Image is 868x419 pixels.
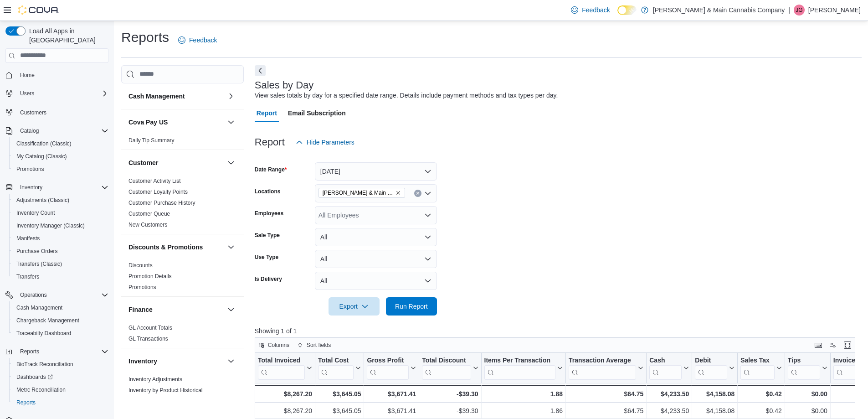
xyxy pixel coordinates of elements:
span: Dashboards [16,373,53,381]
a: Chargeback Management [13,315,83,326]
div: Transaction Average [569,357,636,365]
a: Inventory Adjustments [128,376,182,383]
span: BioTrack Reconciliation [13,359,108,370]
div: $3,645.05 [318,388,361,399]
div: $0.00 [788,405,827,416]
a: Discounts [128,262,153,269]
button: Next [255,65,266,76]
a: Customers [16,107,50,118]
h3: Inventory [128,357,157,366]
button: Reports [9,396,112,409]
div: Finance [121,322,244,348]
div: Total Discount [422,357,471,380]
span: Adjustments (Classic) [13,195,108,206]
a: Cash Management [13,302,66,313]
button: Transfers [9,270,112,283]
a: Customer Activity List [128,178,181,184]
button: My Catalog (Classic) [9,150,112,163]
span: Hudson & Main Cannabis Company [318,188,405,198]
button: Total Cost [318,357,361,380]
button: Cash [649,357,689,380]
span: GL Account Totals [128,324,172,331]
input: Dark Mode [617,5,637,15]
div: Total Cost [318,357,354,365]
div: Total Invoiced [258,357,305,365]
button: Enter fullscreen [842,340,853,351]
span: Reports [13,397,108,408]
button: Operations [16,290,51,300]
span: My Catalog (Classic) [13,151,108,162]
span: Chargeback Management [13,315,108,326]
button: Chargeback Management [9,314,112,327]
span: Inventory Count [16,209,55,217]
button: Total Invoiced [258,357,312,380]
label: Is Delivery [255,275,282,283]
button: Inventory Manager (Classic) [9,219,112,232]
a: Transfers [13,271,43,282]
a: Traceabilty Dashboard [13,328,75,339]
span: Inventory Manager (Classic) [16,222,85,229]
span: Manifests [16,235,40,242]
span: Promotions [13,164,108,175]
span: Inventory Count [13,207,108,218]
h3: Finance [128,305,153,314]
div: $0.42 [740,388,782,399]
button: Sort fields [294,340,334,351]
button: Home [2,68,112,82]
span: Load All Apps in [GEOGRAPHIC_DATA] [26,26,108,45]
span: Purchase Orders [13,246,108,257]
button: Customers [2,105,112,119]
p: [PERSON_NAME] & Main Cannabis Company [653,5,785,16]
button: Inventory [226,356,236,367]
button: Reports [16,346,43,357]
span: Inventory Count Details [128,398,185,405]
button: Cova Pay US [128,118,224,127]
button: Tips [788,357,827,380]
div: Cash [649,357,682,365]
span: Operations [16,290,108,300]
button: Cova Pay US [226,117,236,128]
label: Employees [255,210,283,217]
button: Export [329,297,380,316]
button: Finance [226,304,236,315]
button: Manifests [9,232,112,245]
span: Export [334,297,374,316]
div: Julie Garcia [794,5,805,16]
span: Chargeback Management [16,317,79,324]
button: Discounts & Promotions [226,242,236,253]
div: $3,671.41 [367,405,416,416]
button: Metrc Reconciliation [9,383,112,396]
button: Catalog [16,125,42,136]
button: Discounts & Promotions [128,243,224,252]
span: Traceabilty Dashboard [13,328,108,339]
span: Inventory Adjustments [128,376,182,383]
span: Columns [268,341,289,349]
button: All [315,272,437,290]
a: Feedback [567,1,613,19]
button: Columns [255,340,293,351]
div: -$39.30 [422,405,478,416]
button: Run Report [386,297,437,316]
span: JG [796,5,802,16]
button: Purchase Orders [9,245,112,258]
span: Transfers [13,271,108,282]
span: Transfers (Classic) [16,260,62,268]
span: Customer Queue [128,210,170,217]
button: Cash Management [128,92,224,101]
a: Transfers (Classic) [13,259,66,269]
h3: Sales by Day [255,80,314,91]
span: Feedback [189,36,217,45]
h3: Customer [128,158,158,167]
button: Adjustments (Classic) [9,194,112,207]
span: Purchase Orders [16,248,58,255]
span: Transfers [16,273,39,280]
button: [DATE] [315,162,437,181]
button: Inventory [2,181,112,194]
span: Feedback [582,5,610,15]
button: Operations [2,289,112,301]
h3: Discounts & Promotions [128,243,203,252]
a: Inventory Count [13,207,59,218]
button: Open list of options [424,190,431,197]
a: Promotions [128,284,156,290]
